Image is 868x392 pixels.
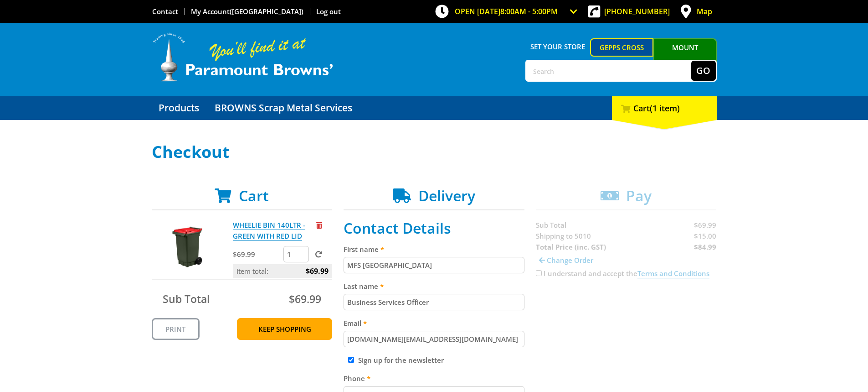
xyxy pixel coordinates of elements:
[233,249,282,260] p: $69.99
[455,6,558,16] span: OPEN [DATE]
[306,264,329,278] span: $69.99
[344,373,524,384] label: Phone
[590,38,653,57] a: Gepps Cross
[344,281,524,292] label: Last name
[239,186,269,205] span: Cart
[525,38,591,55] span: Set your store
[418,186,475,205] span: Delivery
[344,244,524,255] label: First name
[358,355,444,365] label: Sign up for the newsletter
[500,6,558,16] span: 8:00am - 5:00pm
[152,318,200,340] a: Print
[230,7,303,16] span: ([GEOGRAPHIC_DATA])
[691,61,716,81] button: Go
[344,318,524,329] label: Email
[233,220,305,241] a: WHEELIE BIN 140LTR - GREEN WITH RED LID
[237,318,332,340] a: Keep Shopping
[152,32,334,83] img: Paramount Browns'
[191,7,303,16] a: Go to the My Account page
[208,96,359,120] a: Go to the BROWNS Scrap Metal Services page
[316,7,341,16] a: Log out
[152,96,206,120] a: Go to the Products page
[653,38,717,73] a: Mount [PERSON_NAME]
[344,220,524,237] h2: Contact Details
[233,264,332,278] p: Item total:
[650,103,680,114] span: (1 item)
[316,220,322,230] a: Remove from cart
[289,292,321,306] span: $69.99
[612,96,717,120] div: Cart
[344,331,524,347] input: Please enter your email address.
[344,294,524,310] input: Please enter your last name.
[163,292,210,306] span: Sub Total
[526,61,691,81] input: Search
[344,257,524,273] input: Please enter your first name.
[152,7,178,16] a: Go to the Contact page
[152,143,717,161] h1: Checkout
[160,220,215,274] img: WHEELIE BIN 140LTR - GREEN WITH RED LID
